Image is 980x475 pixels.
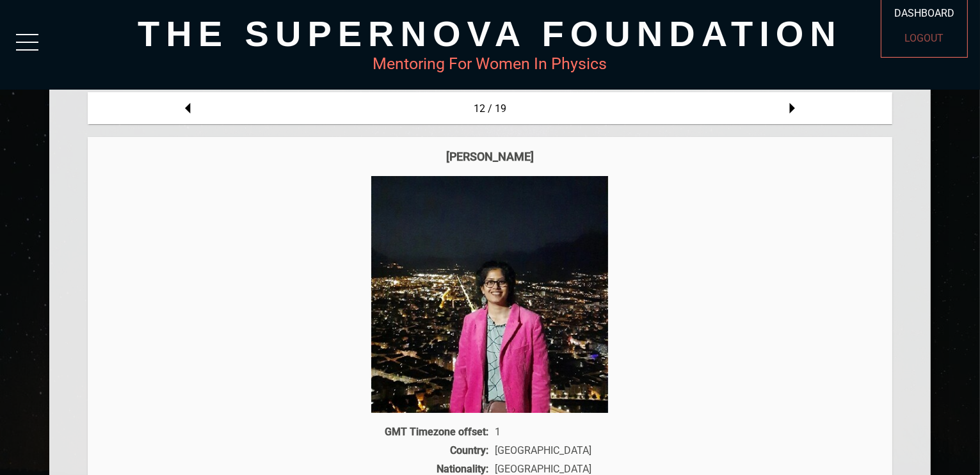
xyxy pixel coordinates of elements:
[492,426,880,438] div: 1
[888,26,961,51] div: LOGOUT
[49,13,931,54] div: The Supernova Foundation
[49,54,931,73] div: Mentoring For Women In Physics
[888,1,961,26] div: DASHBOARD
[100,463,492,475] div: Nationality:
[289,92,691,124] div: 12 / 19
[492,463,880,475] div: [GEOGRAPHIC_DATA]
[100,444,492,456] div: Country:
[492,444,880,456] div: [GEOGRAPHIC_DATA]
[100,426,492,438] div: GMT Timezone offset:
[100,150,880,163] div: [PERSON_NAME]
